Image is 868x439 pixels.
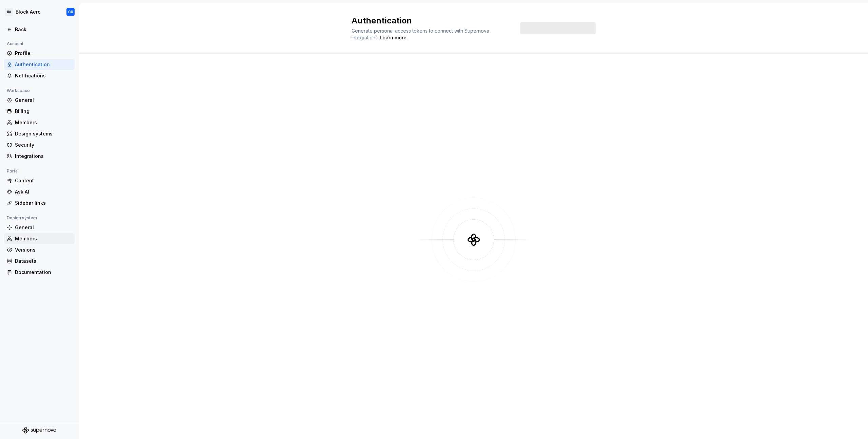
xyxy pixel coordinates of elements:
[15,72,72,79] div: Notifications
[352,15,512,26] h2: Authentication
[4,140,75,150] a: Security
[4,175,75,186] a: Content
[4,186,75,197] a: Ask AI
[4,151,75,162] a: Integrations
[4,214,40,222] div: Design system
[15,224,72,231] div: General
[4,233,75,244] a: Members
[15,235,72,242] div: Members
[15,142,72,148] div: Security
[4,87,33,95] div: Workspace
[4,95,75,106] a: General
[4,167,21,175] div: Portal
[15,61,72,68] div: Authentication
[15,177,72,184] div: Content
[15,153,72,160] div: Integrations
[4,24,75,35] a: Back
[4,128,75,139] a: Design systems
[22,427,56,434] svg: Supernova Logo
[15,26,72,33] div: Back
[4,117,75,128] a: Members
[15,108,72,115] div: Billing
[15,130,72,137] div: Design systems
[352,28,491,40] span: Generate personal access tokens to connect with Supernova integrations.
[68,9,73,15] div: CR
[4,59,75,70] a: Authentication
[4,222,75,233] a: General
[4,48,75,59] a: Profile
[15,200,72,206] div: Sidebar links
[5,8,13,16] div: BA
[4,106,75,117] a: Billing
[16,8,41,15] div: Block Aero
[4,256,75,267] a: Datasets
[4,267,75,278] a: Documentation
[15,119,72,126] div: Members
[15,246,72,253] div: Versions
[379,35,408,40] span: .
[4,198,75,208] a: Sidebar links
[15,258,72,264] div: Datasets
[15,50,72,57] div: Profile
[15,269,72,276] div: Documentation
[1,4,77,19] button: BABlock AeroCR
[380,34,407,41] a: Learn more
[4,40,26,48] div: Account
[15,188,72,195] div: Ask AI
[4,244,75,255] a: Versions
[4,70,75,81] a: Notifications
[15,97,72,104] div: General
